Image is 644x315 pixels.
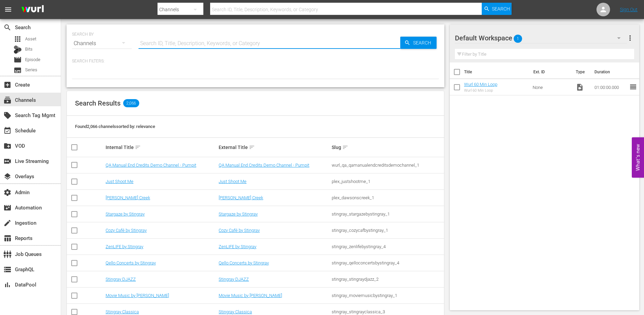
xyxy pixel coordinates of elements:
span: DataPool [3,281,12,289]
a: Just Shoot Me [219,179,246,184]
div: plex_justshootme_1 [332,179,443,184]
a: Cozy Café by Stingray [219,228,260,233]
a: [PERSON_NAME] Creek [106,195,150,200]
span: sort [135,144,141,150]
span: Overlays [3,172,12,181]
span: Live Streaming [3,157,12,165]
span: Search [492,3,510,15]
td: 01:00:00.000 [592,79,629,95]
a: Stargaze by Stingray [219,211,258,217]
span: sort [342,144,348,150]
a: Stingray Classica [106,309,139,314]
div: Bits [14,45,22,54]
div: stingray_moviemusicbystingray_1 [332,293,443,298]
div: stingray_zenlifebystingray_4 [332,244,443,249]
span: Asset [14,35,22,43]
a: Sign Out [620,7,638,12]
div: stingray_qelloconcertsbystingray_4 [332,260,443,265]
span: Admin [3,188,12,197]
th: Ext. ID [529,62,572,81]
span: Automation [3,204,12,212]
a: Movie Music by [PERSON_NAME] [219,293,282,298]
div: Slug [332,143,443,151]
a: Stingray DJAZZ [219,277,249,282]
span: Series [25,67,37,73]
a: QA Manual End Credits Demo Channel - Pumpit [219,163,309,168]
span: Episode [14,56,22,64]
div: Default Workspace [455,29,627,48]
a: QA Manual End Credits Demo Channel - Pumpit [106,163,196,168]
a: Stingray DJAZZ [106,277,136,282]
button: Search [400,37,437,49]
span: Asset [25,36,36,42]
a: Cozy Café by Stingray [106,228,147,233]
span: reorder [629,83,637,91]
span: GraphQL [3,265,12,274]
span: Search [410,37,437,49]
a: Qello Concerts by Stingray [106,260,156,265]
button: more_vert [626,30,634,46]
span: Search [3,23,12,32]
a: ZenLIFE by Stingray [219,244,256,249]
p: Search Filters: [72,58,439,64]
button: Open Feedback Widget [632,137,644,178]
span: 1 [514,32,522,46]
div: stingray_stingraydjazz_2 [332,277,443,282]
img: ans4CAIJ8jUAAAAAAAAAAAAAAAAAAAAAAAAgQb4GAAAAAAAAAAAAAAAAAAAAAAAAJMjXAAAAAAAAAAAAAAAAAAAAAAAAgAT5G... [16,2,49,18]
span: Found 2,066 channels sorted by: relevance [75,124,155,129]
div: External Title [219,143,330,151]
th: Title [464,62,529,81]
div: plex_dawsonscreek_1 [332,195,443,200]
div: Wurl 60 Min Loop [464,88,497,93]
span: Create [3,81,12,89]
span: Search Results [75,99,121,107]
span: Ingestion [3,219,12,227]
span: Channels [3,96,12,104]
div: wurl_qa_qamanualendcreditsdemochannel_1 [332,163,443,168]
a: Wurl 60 Min Loop [464,82,497,87]
th: Type [572,62,590,81]
span: Search Tag Mgmt [3,111,12,119]
td: None [530,79,573,95]
span: Bits [25,46,33,53]
span: Schedule [3,127,12,135]
a: Just Shoot Me [106,179,133,184]
button: Search [482,3,512,15]
div: stingray_cozycafbystingray_1 [332,228,443,233]
span: 2,066 [123,99,139,107]
span: Job Queues [3,250,12,258]
th: Duration [590,62,631,81]
span: Reports [3,234,12,242]
a: Stargaze by Stingray [106,211,145,217]
div: stingray_stingrayclassica_3 [332,309,443,314]
div: Channels [72,34,132,53]
div: stingray_stargazebystingray_1 [332,211,443,217]
span: more_vert [626,34,634,42]
span: Episode [25,56,40,63]
span: Series [14,66,22,74]
span: Video [576,83,584,91]
span: sort [249,144,255,150]
a: Stingray Classica [219,309,252,314]
a: Movie Music by [PERSON_NAME] [106,293,169,298]
a: Qello Concerts by Stingray [219,260,269,265]
a: [PERSON_NAME] Creek [219,195,263,200]
a: ZenLIFE by Stingray [106,244,143,249]
span: menu [4,5,12,14]
span: VOD [3,142,12,150]
div: Internal Title [106,143,217,151]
